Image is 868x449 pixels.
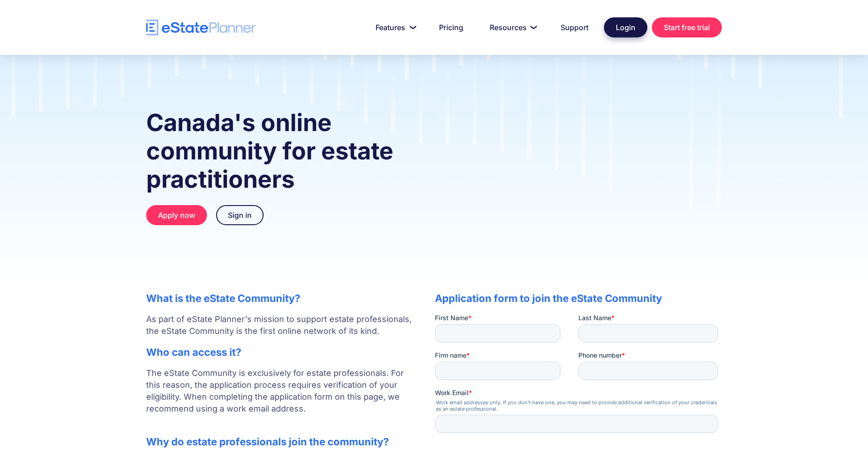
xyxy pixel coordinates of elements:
[550,18,599,37] a: Support
[146,313,417,337] p: As part of eState Planner's mission to support estate professionals, the eState Community is the ...
[365,18,423,37] a: Features
[146,205,207,225] a: Apply now
[146,367,417,427] p: The eState Community is exclusively for estate professionals. For this reason, the application pr...
[146,108,393,194] strong: Canada's online community for estate practitioners
[146,436,417,448] h2: Why do estate professionals join the community?
[604,17,647,37] a: Login
[435,292,722,304] h2: Application form to join the eState Community
[216,205,264,225] a: Sign in
[479,18,545,37] a: Resources
[428,18,474,37] a: Pricing
[146,292,417,304] h2: What is the eState Community?
[146,20,256,36] a: home
[146,346,417,358] h2: Who can access it?
[652,17,722,37] a: Start free trial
